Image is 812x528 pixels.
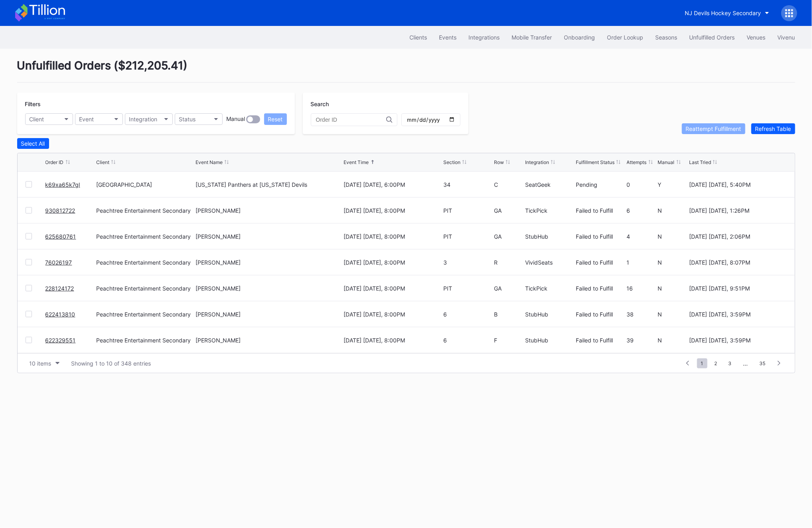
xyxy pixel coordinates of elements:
[601,30,650,45] a: Order Lookup
[45,233,76,240] a: 625680761
[684,30,741,45] button: Unfulfilled Orders
[344,181,441,188] div: [DATE] [DATE], 6:00PM
[196,337,241,344] div: [PERSON_NAME]
[75,113,123,125] button: Event
[469,34,500,41] div: Integrations
[697,358,707,368] span: 1
[658,233,687,240] div: N
[443,311,492,318] div: 6
[627,337,656,344] div: 39
[506,30,558,45] button: Mobile Transfer
[344,259,441,266] div: [DATE] [DATE], 8:00PM
[17,138,49,149] button: Select All
[658,311,687,318] div: N
[725,358,736,368] span: 3
[755,125,791,132] div: Refresh Table
[79,116,94,123] div: Event
[344,337,441,344] div: [DATE] [DATE], 8:00PM
[196,181,307,188] div: [US_STATE] Panthers at [US_STATE] Devils
[25,101,287,107] div: Filters
[21,140,45,147] div: Select All
[686,125,741,132] div: Reattempt Fulfillment
[344,233,441,240] div: [DATE] [DATE], 8:00PM
[682,123,745,134] button: Reattempt Fulfillment
[45,207,75,214] a: 930812722
[576,233,624,240] div: Failed to Fulfill
[494,181,523,188] div: C
[689,285,786,292] div: [DATE] [DATE], 9:51PM
[525,259,574,266] div: VividSeats
[689,337,786,344] div: [DATE] [DATE], 3:59PM
[656,34,678,41] div: Seasons
[443,207,492,214] div: PIT
[658,207,687,214] div: N
[737,360,754,367] div: ...
[196,207,241,214] div: [PERSON_NAME]
[25,113,73,125] button: Client
[525,337,574,344] div: StubHub
[658,285,687,292] div: N
[96,311,194,318] div: Peachtree Entertainment Secondary
[658,337,687,344] div: N
[525,181,574,188] div: SeatGeek
[17,59,795,83] div: Unfulfilled Orders ( $212,205.41 )
[268,116,283,123] div: Reset
[627,181,656,188] div: 0
[26,358,63,369] button: 10 items
[45,259,72,266] a: 76026197
[650,30,684,45] button: Seasons
[741,30,772,45] a: Venues
[525,233,574,240] div: StubHub
[179,116,196,123] div: Status
[463,30,506,45] a: Integrations
[772,30,801,45] button: Vivenu
[627,311,656,318] div: 38
[196,259,241,266] div: [PERSON_NAME]
[627,259,656,266] div: 1
[96,181,194,188] div: [GEOGRAPHIC_DATA]
[658,259,687,266] div: N
[627,285,656,292] div: 16
[576,181,624,188] div: Pending
[494,259,523,266] div: R
[443,337,492,344] div: 6
[689,233,786,240] div: [DATE] [DATE], 2:06PM
[494,233,523,240] div: GA
[433,30,463,45] a: Events
[778,34,795,41] div: Vivenu
[96,207,194,214] div: Peachtree Entertainment Secondary
[689,259,786,266] div: [DATE] [DATE], 8:07PM
[690,34,735,41] div: Unfulfilled Orders
[689,159,711,165] div: Last Tried
[679,6,775,20] button: NJ Devils Hockey Secondary
[689,181,786,188] div: [DATE] [DATE], 5:40PM
[576,285,624,292] div: Failed to Fulfill
[494,311,523,318] div: B
[525,159,549,165] div: Integration
[443,159,460,165] div: Section
[344,311,441,318] div: [DATE] [DATE], 8:00PM
[344,159,369,165] div: Event Time
[627,159,647,165] div: Attempts
[96,259,194,266] div: Peachtree Entertainment Secondary
[196,233,241,240] div: [PERSON_NAME]
[175,113,223,125] button: Status
[747,34,766,41] div: Venues
[96,285,194,292] div: Peachtree Entertainment Secondary
[125,113,173,125] button: Integration
[627,233,656,240] div: 4
[689,311,786,318] div: [DATE] [DATE], 3:59PM
[264,113,287,125] button: Reset
[227,115,245,123] div: Manual
[658,159,675,165] div: Manual
[404,30,433,45] button: Clients
[45,181,80,188] a: k69xa65k7gl
[558,30,601,45] a: Onboarding
[494,337,523,344] div: F
[576,337,624,344] div: Failed to Fulfill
